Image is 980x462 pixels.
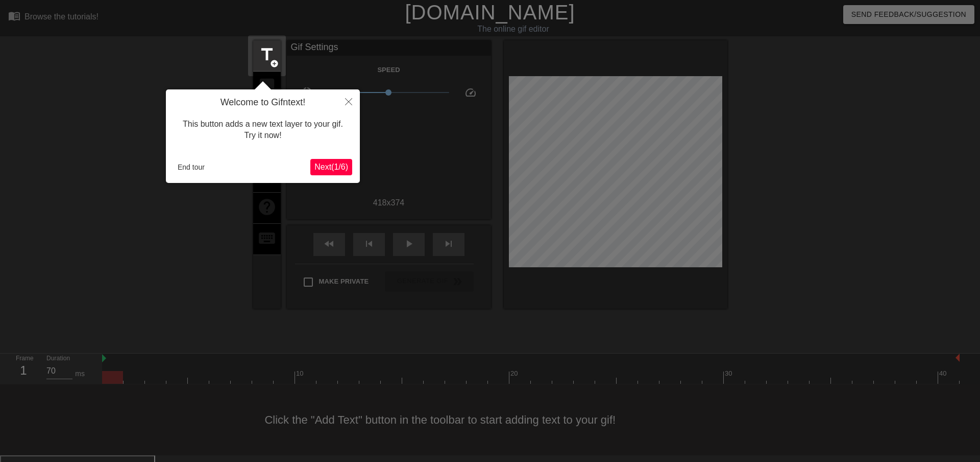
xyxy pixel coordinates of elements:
span: Next ( 1 / 6 ) [314,163,348,171]
div: This button adds a new text layer to your gif. Try it now! [174,108,352,152]
button: Close [337,89,360,113]
button: End tour [174,159,209,175]
h4: Welcome to Gifntext! [174,97,352,108]
button: Next [310,159,352,175]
